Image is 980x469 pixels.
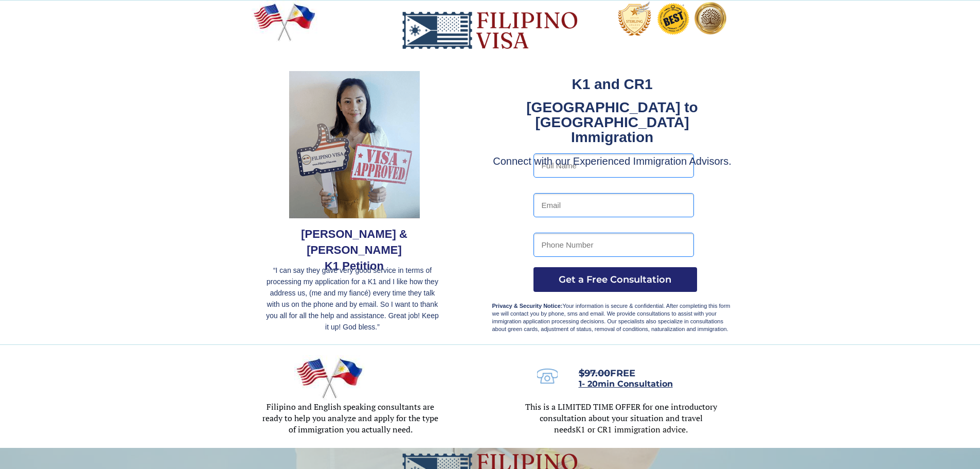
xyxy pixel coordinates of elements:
[492,303,563,309] strong: Privacy & Security Notice:
[533,267,697,292] button: Get a Free Consultation
[579,380,673,388] a: 1- 20min Consultation
[264,265,441,333] p: “I can say they gave very good service in terms of processing my application for a K1 and I like ...
[579,368,635,379] span: FREE
[533,233,694,257] input: Phone Number
[301,228,407,272] span: [PERSON_NAME] & [PERSON_NAME] K1 Petition
[533,193,694,217] input: Email
[262,401,438,435] span: Filipino and English speaking consultants are ready to help you analyze and apply for the type of...
[576,424,688,435] span: K1 or CR1 immigration advice.
[493,155,732,167] span: Connect with our Experienced Immigration Advisors.
[525,401,717,435] span: This is a LIMITED TIME OFFER for one introductory consultation about your situation and travel needs
[572,76,652,92] strong: K1 and CR1
[492,303,730,332] span: Your information is secure & confidential. After completing this form we will contact you by phon...
[533,274,697,285] span: Get a Free Consultation
[579,379,673,389] span: 1- 20min Consultation
[526,99,698,145] strong: [GEOGRAPHIC_DATA] to [GEOGRAPHIC_DATA] Immigration
[533,153,694,178] input: Full Name
[579,368,610,379] s: $97.00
